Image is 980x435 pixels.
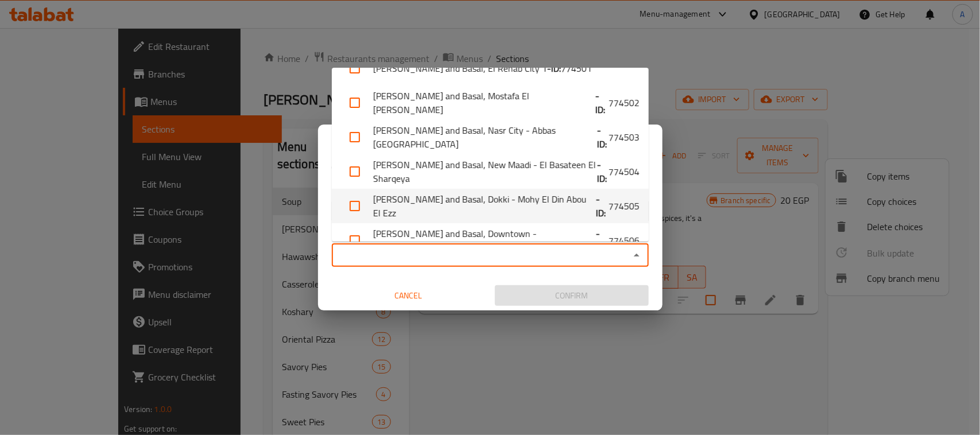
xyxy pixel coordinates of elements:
[561,61,592,75] span: 774501
[609,130,640,144] span: 774503
[595,89,609,116] b: - ID:
[332,223,649,258] li: [PERSON_NAME] and Basal, Downtown - [PERSON_NAME],
[609,96,640,110] span: 774502
[332,86,649,120] li: [PERSON_NAME] and Basal, Mostafa El [PERSON_NAME]
[332,189,649,223] li: [PERSON_NAME] and Basal, Dokki - Mohy El Din Abou El Ezz
[547,61,561,75] b: - ID:
[609,199,640,213] span: 774505
[596,227,609,254] b: - ID:
[336,289,481,303] span: Cancel
[332,285,486,306] button: Cancel
[597,123,609,151] b: - ID:
[597,158,609,185] b: - ID:
[609,234,640,247] span: 774506
[332,51,649,86] li: [PERSON_NAME] and Basal, El Rehab City 1
[596,192,609,220] b: - ID:
[332,120,649,154] li: [PERSON_NAME] and Basal, Nasr City - Abbas [GEOGRAPHIC_DATA]
[629,247,645,263] button: Close
[609,165,640,178] span: 774504
[332,154,649,189] li: [PERSON_NAME] and Basal, New Maadi - El Basateen El Sharqeya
